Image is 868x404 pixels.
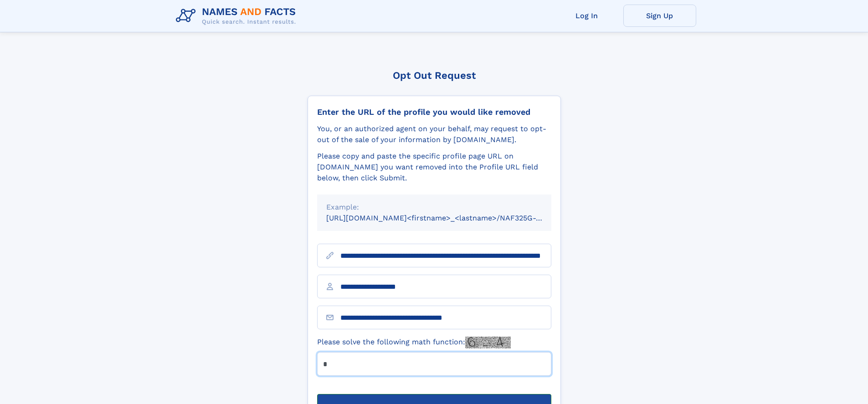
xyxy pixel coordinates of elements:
img: Logo Names and Facts [172,4,303,28]
small: [URL][DOMAIN_NAME]<firstname>_<lastname>/NAF325G-xxxxxxxx [326,214,569,222]
div: Please copy and paste the specific profile page URL on [DOMAIN_NAME] you want removed into the Pr... [317,151,551,184]
label: Please solve the following math function: [317,337,511,348]
div: Enter the URL of the profile you would like removed [317,107,551,117]
div: You, or an authorized agent on your behalf, may request to opt-out of the sale of your informatio... [317,123,551,145]
div: Opt Out Request [308,70,561,81]
div: Example: [326,202,542,213]
a: Log In [550,5,623,27]
a: Sign Up [623,5,696,27]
